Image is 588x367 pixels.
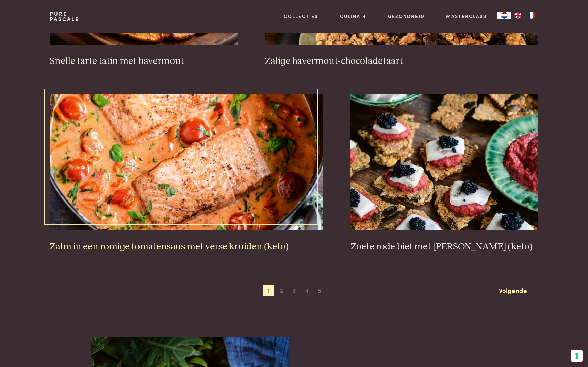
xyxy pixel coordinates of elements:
[265,55,539,67] h3: Zalige havermout-chocoladetaart
[525,12,538,19] a: FR
[263,285,274,296] span: 1
[571,350,583,362] button: Uw voorkeuren voor toestemming voor trackingtechnologieën
[50,11,79,22] a: PurePascale
[301,285,312,296] span: 4
[488,280,538,301] a: Volgende
[50,94,324,230] img: Zalm in een romige tomatensaus met verse kruiden (keto)
[497,12,511,19] div: Language
[50,241,324,253] h3: Zalm in een romige tomatensaus met verse kruiden (keto)
[350,94,538,252] a: Zoete rode biet met zure haring (keto) Zoete rode biet met [PERSON_NAME] (keto)
[497,12,538,19] aside: Language selected: Nederlands
[446,13,487,20] a: Masterclass
[340,13,366,20] a: Culinair
[497,12,511,19] a: NL
[511,12,525,19] a: EN
[289,285,299,296] span: 3
[276,285,287,296] span: 2
[50,94,324,252] a: Zalm in een romige tomatensaus met verse kruiden (keto) Zalm in een romige tomatensaus met verse ...
[284,13,318,20] a: Collecties
[511,12,538,19] ul: Language list
[388,13,425,20] a: Gezondheid
[314,285,325,296] span: 5
[50,55,238,67] h3: Snelle tarte tatin met havermout
[350,94,538,230] img: Zoete rode biet met zure haring (keto)
[350,241,538,253] h3: Zoete rode biet met [PERSON_NAME] (keto)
